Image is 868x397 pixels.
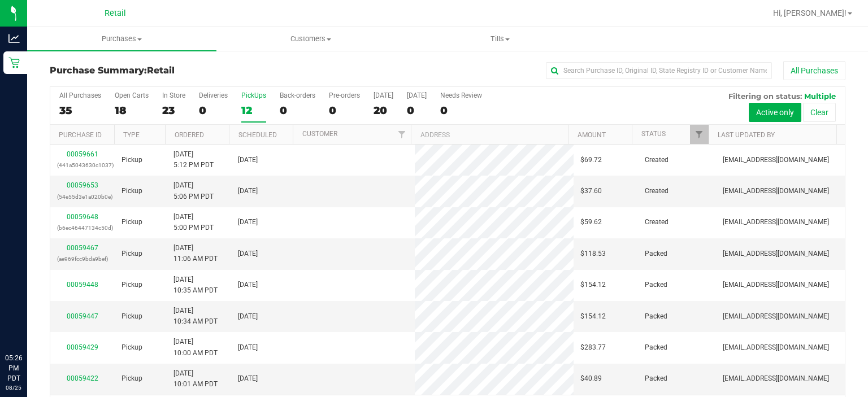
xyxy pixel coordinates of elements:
[121,186,142,197] span: Pickup
[580,342,606,353] span: $283.77
[329,104,360,117] div: 0
[121,155,142,165] span: Pickup
[645,248,667,259] span: Packed
[645,311,667,322] span: Packed
[217,34,405,44] span: Customers
[67,312,98,320] a: 00059447
[173,368,218,390] span: [DATE] 10:01 AM PDT
[302,130,337,138] a: Customer
[580,248,606,259] span: $118.53
[645,342,667,353] span: Packed
[374,104,393,117] div: 20
[162,91,185,99] div: In Store
[59,131,102,139] a: Purchase ID
[329,91,360,99] div: Pre-orders
[173,274,218,296] span: [DATE] 10:35 AM PDT
[173,180,214,202] span: [DATE] 5:06 PM PDT
[199,91,228,99] div: Deliveries
[804,91,836,101] span: Multiple
[238,217,258,228] span: [DATE]
[67,343,98,351] a: 00059429
[57,223,108,233] p: (b6ec46447134c50d)
[580,373,602,384] span: $40.89
[5,383,22,392] p: 08/25
[27,34,216,44] span: Purchases
[173,306,218,327] span: [DATE] 10:34 AM PDT
[241,104,266,117] div: 12
[57,191,108,202] p: (54e55d3e1a020b0e)
[723,342,829,353] span: [EMAIL_ADDRESS][DOMAIN_NAME]
[723,248,829,259] span: [EMAIL_ADDRESS][DOMAIN_NAME]
[407,91,427,99] div: [DATE]
[8,57,20,68] inline-svg: Retail
[580,280,606,290] span: $154.12
[280,104,315,117] div: 0
[173,149,214,171] span: [DATE] 5:12 PM PDT
[238,373,258,384] span: [DATE]
[238,186,258,197] span: [DATE]
[645,280,667,290] span: Packed
[406,27,595,51] a: Tills
[690,125,709,144] a: Filter
[440,91,482,99] div: Needs Review
[173,212,214,233] span: [DATE] 5:00 PM PDT
[123,131,140,139] a: Type
[121,342,142,353] span: Pickup
[241,91,266,99] div: PickUps
[67,374,98,382] a: 00059422
[723,217,829,228] span: [EMAIL_ADDRESS][DOMAIN_NAME]
[407,104,427,117] div: 0
[645,373,667,384] span: Packed
[645,217,669,228] span: Created
[115,104,149,117] div: 18
[121,311,142,322] span: Pickup
[216,27,406,51] a: Customers
[238,155,258,165] span: [DATE]
[27,27,216,51] a: Purchases
[199,104,228,117] div: 0
[173,337,218,358] span: [DATE] 10:00 AM PDT
[67,181,98,189] a: 00059653
[645,155,669,165] span: Created
[723,280,829,290] span: [EMAIL_ADDRESS][DOMAIN_NAME]
[5,353,22,383] p: 05:26 PM PDT
[67,150,98,158] a: 00059661
[147,65,175,76] span: Retail
[645,186,669,197] span: Created
[8,33,20,44] inline-svg: Analytics
[238,311,258,322] span: [DATE]
[238,280,258,290] span: [DATE]
[67,244,98,252] a: 00059467
[580,311,606,322] span: $154.12
[580,217,602,228] span: $59.62
[723,186,829,197] span: [EMAIL_ADDRESS][DOMAIN_NAME]
[578,131,606,139] a: Amount
[175,131,204,139] a: Ordered
[406,34,594,44] span: Tills
[723,311,829,322] span: [EMAIL_ADDRESS][DOMAIN_NAME]
[57,254,108,264] p: (ae969fcc9bda9bef)
[723,155,829,165] span: [EMAIL_ADDRESS][DOMAIN_NAME]
[238,248,258,259] span: [DATE]
[803,103,836,122] button: Clear
[67,281,98,289] a: 00059448
[11,307,45,341] iframe: Resource center
[238,131,277,139] a: Scheduled
[121,217,142,228] span: Pickup
[749,103,801,122] button: Active only
[50,66,315,76] h3: Purchase Summary:
[718,131,775,139] a: Last Updated By
[173,243,218,264] span: [DATE] 11:06 AM PDT
[121,373,142,384] span: Pickup
[580,155,602,165] span: $69.72
[783,61,845,80] button: All Purchases
[723,373,829,384] span: [EMAIL_ADDRESS][DOMAIN_NAME]
[280,91,315,99] div: Back-orders
[728,91,802,101] span: Filtering on status:
[67,213,98,221] a: 00059648
[392,125,411,144] a: Filter
[162,104,185,117] div: 23
[115,91,149,99] div: Open Carts
[374,91,393,99] div: [DATE]
[238,342,258,353] span: [DATE]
